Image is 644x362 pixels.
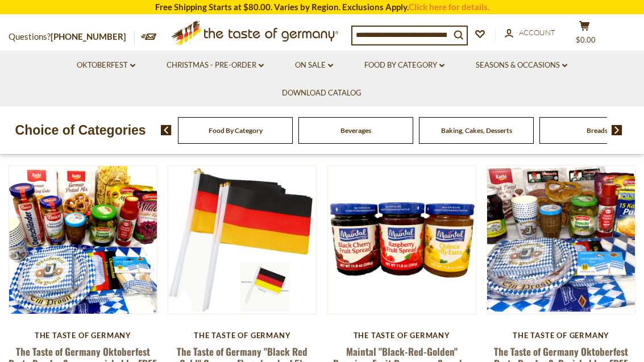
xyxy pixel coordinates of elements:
[409,2,489,12] a: Click here for details.
[51,31,126,41] a: [PHONE_NUMBER]
[282,87,362,99] a: Download Catalog
[612,125,622,135] img: next arrow
[567,20,601,49] button: $0.00
[441,126,512,135] a: Baking, Cakes, Desserts
[519,28,555,37] span: Account
[476,59,567,72] a: Seasons & Occasions
[487,331,635,340] div: The Taste of Germany
[327,331,476,340] div: The Taste of Germany
[295,59,333,72] a: On Sale
[167,59,264,72] a: Christmas - PRE-ORDER
[77,59,135,72] a: Oktoberfest
[9,331,157,340] div: The Taste of Germany
[587,126,608,135] a: Breads
[161,125,172,135] img: previous arrow
[209,126,263,135] a: Food By Category
[505,27,555,39] a: Account
[9,166,157,314] img: The Taste of Germany Oktoberfest Party Box for 8, non-perishable, FREE SHIPPING
[168,331,317,340] div: The Taste of Germany
[487,166,635,314] img: The Taste of Germany Oktoberfest Party Box for 8, Perishable - FREE SHIPPING
[576,35,596,44] span: $0.00
[340,126,371,135] a: Beverages
[328,166,476,314] img: Maintal "Black-Red-Golden" Premium Fruit Preserves, 3 pack - SPECIAL PRICE
[9,30,135,44] p: Questions?
[364,59,444,72] a: Food By Category
[168,166,316,314] img: The Taste of Germany "Black Red Gold" German Flags (pack of 5), weather-resistant, 8 x 5 inches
